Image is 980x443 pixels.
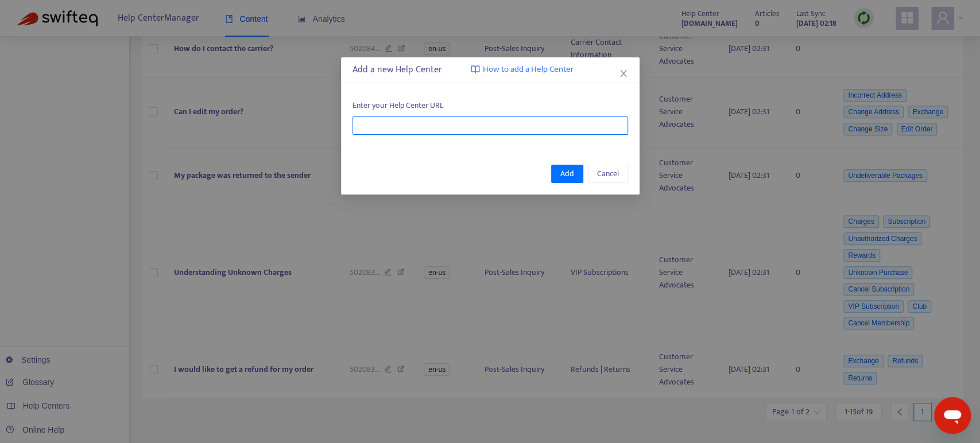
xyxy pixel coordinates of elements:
div: Add a new Help Center [353,63,628,77]
img: image-link [471,65,480,74]
span: Add [560,168,574,180]
button: Cancel [588,165,628,183]
a: How to add a Help Center [471,63,574,76]
span: Cancel [597,168,619,180]
span: Enter your Help Center URL [353,99,628,112]
span: close [619,69,628,78]
span: How to add a Help Center [483,63,574,76]
button: Add [551,165,583,183]
iframe: Button to launch messaging window [934,397,971,434]
button: Close [617,67,630,80]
